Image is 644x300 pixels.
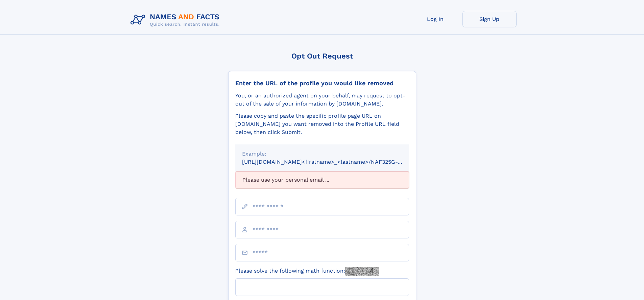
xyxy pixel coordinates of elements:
div: You, or an authorized agent on your behalf, may request to opt-out of the sale of your informatio... [235,92,409,108]
a: Sign Up [462,11,517,27]
img: Logo Names and Facts [128,11,225,29]
small: [URL][DOMAIN_NAME]<firstname>_<lastname>/NAF325G-xxxxxxxx [242,159,422,165]
div: Please copy and paste the specific profile page URL on [DOMAIN_NAME] you want removed into the Pr... [235,112,409,136]
div: Example: [242,150,402,158]
label: Please solve the following math function: [235,267,379,276]
div: Enter the URL of the profile you would like removed [235,79,409,87]
div: Opt Out Request [228,52,416,60]
a: Log In [408,11,462,27]
div: Please use your personal email ... [235,171,409,188]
